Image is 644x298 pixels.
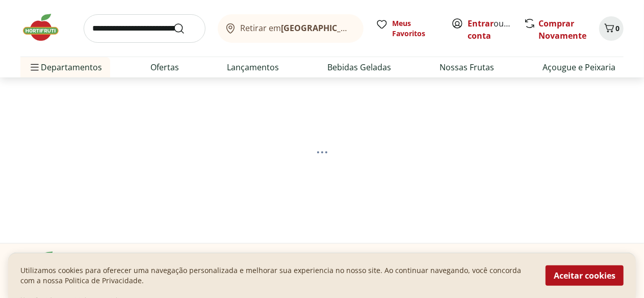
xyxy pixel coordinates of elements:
span: Retirar em [241,23,353,33]
a: Açougue e Peixaria [543,61,615,73]
img: Hortifruti [20,252,71,282]
p: Links [DEMOGRAPHIC_DATA] [282,252,385,272]
p: Utilizamos cookies para oferecer uma navegação personalizada e melhorar sua experiencia no nosso ... [20,265,533,286]
button: Menu [29,55,41,79]
span: Meus Favoritos [392,18,439,39]
span: ou [468,17,513,42]
a: Entrar [468,18,494,29]
p: Formas de pagamento [504,252,624,262]
button: Carrinho [599,16,624,41]
span: 0 [615,23,620,33]
a: Ofertas [150,61,179,73]
button: Retirar em[GEOGRAPHIC_DATA]/[GEOGRAPHIC_DATA] [218,14,364,43]
p: Acesso [393,252,418,262]
input: search [84,14,205,43]
b: [GEOGRAPHIC_DATA]/[GEOGRAPHIC_DATA] [281,22,453,34]
a: Lançamentos [227,61,279,73]
button: Submit Search [173,22,197,35]
a: Nossas Frutas [440,61,494,73]
a: Meus Favoritos [376,18,439,39]
p: Institucional [171,252,217,262]
img: Hortifruti [20,12,71,43]
a: Comprar Novamente [538,18,586,41]
button: Aceitar cookies [546,265,624,286]
span: Departamentos [29,55,102,79]
a: Criar conta [468,18,524,41]
a: Bebidas Geladas [327,61,391,73]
